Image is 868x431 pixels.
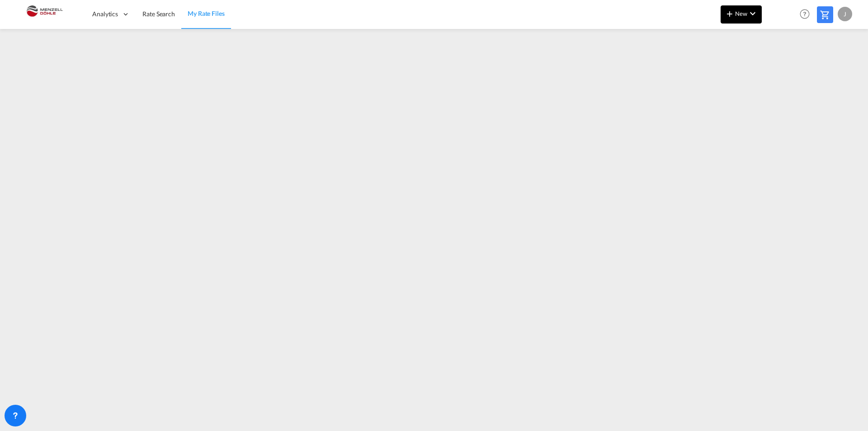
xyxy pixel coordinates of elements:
[724,10,758,17] span: New
[838,7,852,21] div: J
[142,10,175,18] span: Rate Search
[797,6,812,22] span: Help
[724,8,735,19] md-icon: icon-plus 400-fg
[747,8,758,19] md-icon: icon-chevron-down
[188,9,225,17] span: My Rate Files
[721,5,762,24] button: icon-plus 400-fgNewicon-chevron-down
[92,9,118,19] span: Analytics
[14,4,75,24] img: 5c2b1670644e11efba44c1e626d722bd.JPG
[797,6,817,23] div: Help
